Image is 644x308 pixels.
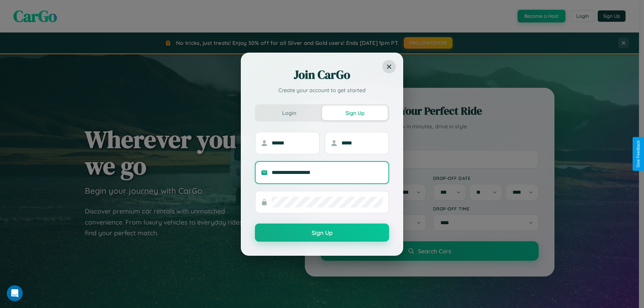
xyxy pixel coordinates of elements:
iframe: Intercom live chat [7,285,23,301]
h2: Join CarGo [255,67,389,83]
p: Create your account to get started [255,86,389,94]
div: Give Feedback [636,140,641,168]
button: Sign Up [322,106,388,120]
button: Sign Up [255,224,389,242]
button: Login [256,106,322,120]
